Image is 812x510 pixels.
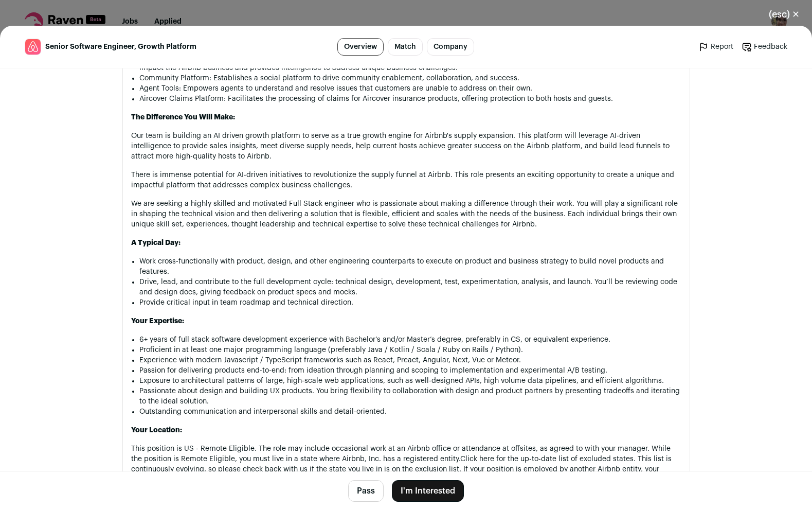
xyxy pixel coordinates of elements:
li: Proficient in at least one major programming language (preferably Java / Kotlin / Scala / Ruby on... [139,345,681,355]
li: 6+ years of full stack software development experience with Bachelor’s and/or Master’s degree, pr... [139,335,681,345]
a: Report [698,42,733,52]
button: Pass [348,480,384,502]
p: This position is US - Remote Eligible. The role may include occasional work at an Airbnb office o... [131,444,681,485]
li: Exposure to architectural patterns of large, high-scale web applications, such as well-designed A... [139,376,681,386]
strong: The Difference You Will Make: [131,114,235,121]
li: Passionate about design and building UX products. You bring flexibility to collaboration with des... [139,386,681,407]
span: Senior Software Engineer, Growth Platform [45,42,196,52]
p: We are seeking a highly skilled and motivated Full Stack engineer who is passionate about making ... [131,199,681,230]
strong: A Typical Day: [131,239,181,247]
a: Feedback [742,42,787,52]
li: Community Platform: Establishes a social platform to drive community enablement, collaboration, a... [139,73,681,83]
img: 7ce577d4c60d86e6b0596865b4382bfa94f83f1f30dc48cf96374cf203c6e0db.jpg [25,39,41,55]
button: I'm Interested [392,480,464,502]
p: There is immense potential for AI-driven initiatives to revolutionize the supply funnel at Airbnb... [131,170,681,190]
a: Overview [337,38,384,56]
li: Provide critical input in team roadmap and technical direction. [139,297,681,308]
strong: Your Location: [131,427,182,434]
a: Company [427,38,474,56]
li: Aircover Claims Platform: Facilitates the processing of claims for Aircover insurance products, o... [139,94,681,104]
li: Passion for delivering products end-to-end: from ideation through planning and scoping to impleme... [139,365,681,376]
button: Close modal [756,3,812,26]
a: Match [388,38,423,56]
li: Drive, lead, and contribute to the full development cycle: technical design, development, test, e... [139,277,681,297]
li: Outstanding communication and interpersonal skills and detail-oriented. [139,407,681,417]
li: Work cross-functionally with product, design, and other engineering counterparts to execute on pr... [139,256,681,277]
p: Our team is building an AI driven growth platform to serve as a true growth engine for Airbnb's s... [131,131,681,162]
li: Experience with modern Javascript / TypeScript frameworks such as React, Preact, Angular, Next, V... [139,355,681,365]
li: Agent Tools: Empowers agents to understand and resolve issues that customers are unable to addres... [139,83,681,94]
strong: Your Expertise: [131,318,184,325]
